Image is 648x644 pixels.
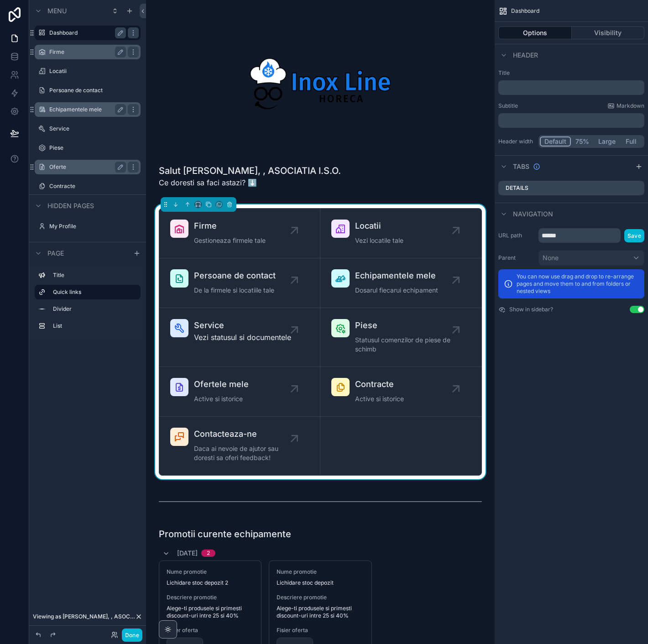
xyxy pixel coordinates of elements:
button: None [538,250,644,266]
a: Echipamentele meleDosarul fiecarui echipament [320,258,481,308]
button: Large [594,136,620,147]
span: Ofertele mele [194,378,249,391]
a: ServiceVezi statusul si documentele [159,308,320,367]
span: Page [47,249,64,258]
label: Persoane de contact [49,87,139,94]
a: Markdown [607,102,644,110]
span: Viewing as [PERSON_NAME], , ASOCIATIA I.S.O. [33,613,135,620]
span: Contracte [355,378,404,391]
span: Dosarul fiecarui echipament [355,286,438,295]
div: scrollable content [29,264,146,342]
span: Tabs [513,162,529,171]
span: Statusul comenzilor de piese de schimb [355,335,456,354]
label: Header width [498,138,535,145]
span: Navigation [513,209,553,219]
button: Full [620,136,643,147]
div: scrollable content [498,80,644,95]
a: Persoane de contactDe la firmele si locatiile tale [159,258,320,308]
label: Title [498,69,644,77]
a: ContracteActive si istorice [320,367,481,417]
label: Details [506,184,528,192]
button: 75% [571,136,594,147]
span: Echipamentele mele [355,269,438,282]
p: You can now use drag and drop to re-arrange pages and move them to and from folders or nested views [517,273,639,295]
a: LocatiiVezi locatile tale [320,209,481,258]
span: Menu [47,6,67,16]
span: Gestioneaza firmele tale [194,236,266,245]
label: Dashboard [49,29,122,37]
span: Contacteaza-ne [194,428,294,440]
button: Options [498,26,572,39]
span: Daca ai nevoie de ajutor sau doresti sa oferi feedback! [194,444,294,462]
label: Show in sidebar? [509,306,553,313]
p: Vezi statusul si documentele [194,332,291,343]
button: Visibility [572,26,645,39]
span: Persoane de contact [194,269,276,282]
label: Title [53,272,137,279]
label: Firme [49,48,122,56]
button: Done [122,628,142,642]
label: Piese [49,144,139,152]
span: Firme [194,220,266,232]
span: None [543,253,559,262]
span: Active si istorice [355,394,404,403]
span: Piese [355,319,456,332]
button: Default [540,136,571,147]
span: Hidden pages [47,201,94,210]
span: De la firmele si locatiile tale [194,286,276,295]
label: Contracte [49,183,139,190]
a: Contacteaza-neDaca ai nevoie de ajutor sau doresti sa oferi feedback! [159,417,320,475]
span: Service [194,319,291,332]
a: PieseStatusul comenzilor de piese de schimb [320,308,481,367]
span: Vezi locatile tale [355,236,403,245]
label: Service [49,125,139,132]
button: Save [624,229,644,242]
span: Markdown [617,102,644,110]
label: My Profile [49,223,139,230]
label: List [53,322,137,330]
span: Header [513,51,538,60]
label: Echipamentele mele [49,106,122,113]
label: URL path [498,232,535,239]
span: Dashboard [511,7,539,15]
a: Ofertele meleActive si istorice [159,367,320,417]
span: Locatii [355,220,403,232]
label: Locatii [49,68,139,75]
span: Active si istorice [194,394,249,403]
label: Quick links [53,288,133,296]
label: Divider [53,305,137,313]
label: Oferte [49,163,122,171]
label: Subtitle [498,102,518,110]
div: scrollable content [498,113,644,128]
a: FirmeGestioneaza firmele tale [159,209,320,258]
label: Parent [498,254,535,262]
